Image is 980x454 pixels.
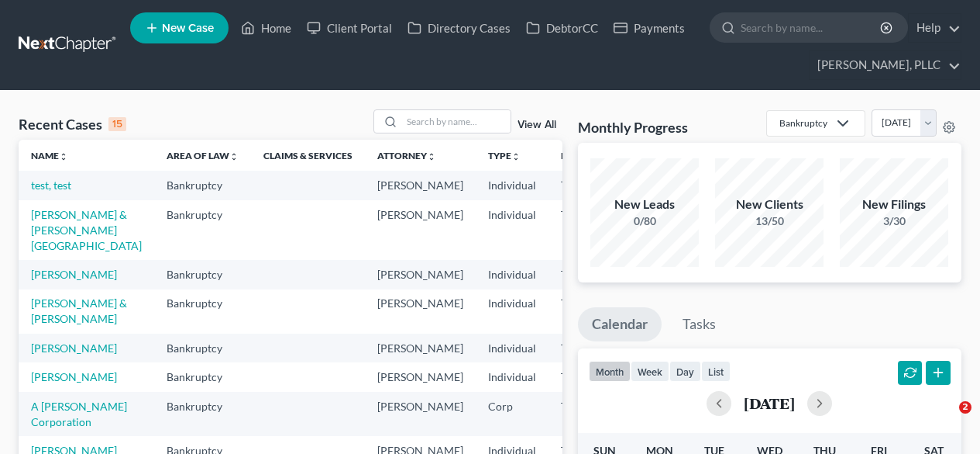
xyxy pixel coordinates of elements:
[377,150,436,161] a: Attorneyunfold_more
[31,178,71,192] a: test, test
[909,14,961,42] a: Help
[701,361,731,382] button: list
[669,307,730,341] a: Tasks
[606,14,693,42] a: Payments
[31,208,142,252] a: [PERSON_NAME] & [PERSON_NAME][GEOGRAPHIC_DATA]
[365,392,476,436] td: [PERSON_NAME]
[229,152,239,161] i: unfold_more
[548,200,624,260] td: TXNB
[578,118,688,137] h3: Monthly Progress
[476,260,548,289] td: Individual
[744,395,795,411] h2: [DATE]
[715,213,824,229] div: 13/50
[154,334,251,362] td: Bankruptcy
[810,51,961,79] a: [PERSON_NAME], PLLC
[365,260,476,289] td: [PERSON_NAME]
[154,362,251,391] td: Bankruptcy
[299,14,400,42] a: Client Portal
[365,289,476,334] td: [PERSON_NAME]
[578,307,662,341] a: Calendar
[167,150,239,161] a: Area of Lawunfold_more
[548,362,624,391] td: TXWB
[400,14,518,42] a: Directory Cases
[631,361,669,382] button: week
[669,361,701,382] button: day
[19,115,126,133] div: Recent Cases
[840,213,948,229] div: 3/30
[548,260,624,289] td: TXNB
[561,150,612,161] a: Districtunfold_more
[476,334,548,362] td: Individual
[589,361,631,382] button: month
[154,392,251,436] td: Bankruptcy
[154,200,251,260] td: Bankruptcy
[233,14,299,42] a: Home
[511,152,521,161] i: unfold_more
[108,117,126,131] div: 15
[779,116,827,130] div: Bankruptcy
[741,13,882,42] input: Search by name...
[548,392,624,436] td: TXWB
[154,260,251,289] td: Bankruptcy
[518,120,556,130] a: View All
[154,289,251,334] td: Bankruptcy
[154,171,251,199] td: Bankruptcy
[715,196,824,213] div: New Clients
[518,14,606,42] a: DebtorCC
[31,296,127,325] a: [PERSON_NAME] & [PERSON_NAME]
[476,171,548,199] td: Individual
[59,152,68,161] i: unfold_more
[548,334,624,362] td: TXNB
[476,200,548,260] td: Individual
[251,140,365,171] th: Claims & Services
[548,289,624,334] td: TXNB
[548,171,624,199] td: TXEB
[590,196,699,213] div: New Leads
[31,400,127,428] a: A [PERSON_NAME] Corporation
[840,196,948,213] div: New Filings
[427,152,436,161] i: unfold_more
[31,341,117,355] a: [PERSON_NAME]
[959,401,971,414] span: 2
[476,392,548,436] td: Corp
[365,362,476,391] td: [PERSON_NAME]
[488,150,521,161] a: Typeunfold_more
[365,200,476,260] td: [PERSON_NAME]
[31,150,68,161] a: Nameunfold_more
[590,213,699,229] div: 0/80
[365,334,476,362] td: [PERSON_NAME]
[365,171,476,199] td: [PERSON_NAME]
[476,362,548,391] td: Individual
[31,370,117,383] a: [PERSON_NAME]
[402,110,511,133] input: Search by name...
[31,268,117,281] a: [PERSON_NAME]
[162,23,214,34] span: New Case
[927,401,965,438] iframe: Intercom live chat
[476,289,548,334] td: Individual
